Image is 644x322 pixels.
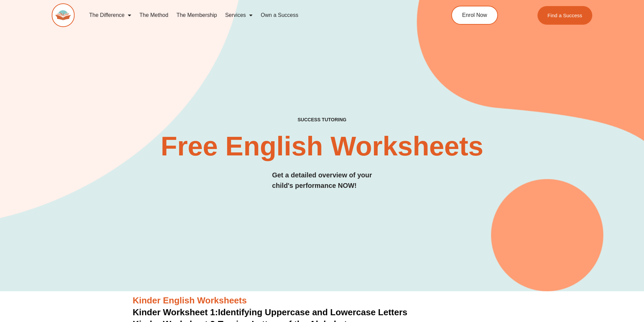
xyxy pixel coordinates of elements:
a: The Difference [85,7,136,23]
h3: Kinder English Worksheets [133,295,511,306]
a: Own a Success [257,7,302,23]
a: Enrol Now [451,6,498,25]
span: Kinder Worksheet 1: [133,307,218,317]
span: Find a Success [548,13,582,18]
a: Services [221,7,257,23]
h3: Get a detailed overview of your child's performance NOW! [272,170,372,191]
a: Kinder Worksheet 1:Identifying Uppercase and Lowercase Letters [133,307,408,317]
a: The Membership [172,7,221,23]
h4: SUCCESS TUTORING​ [242,117,402,123]
a: Find a Success [538,6,593,25]
nav: Menu [85,7,421,23]
a: The Method [135,7,172,23]
span: Enrol Now [462,13,487,18]
h2: Free English Worksheets​ [144,133,501,160]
